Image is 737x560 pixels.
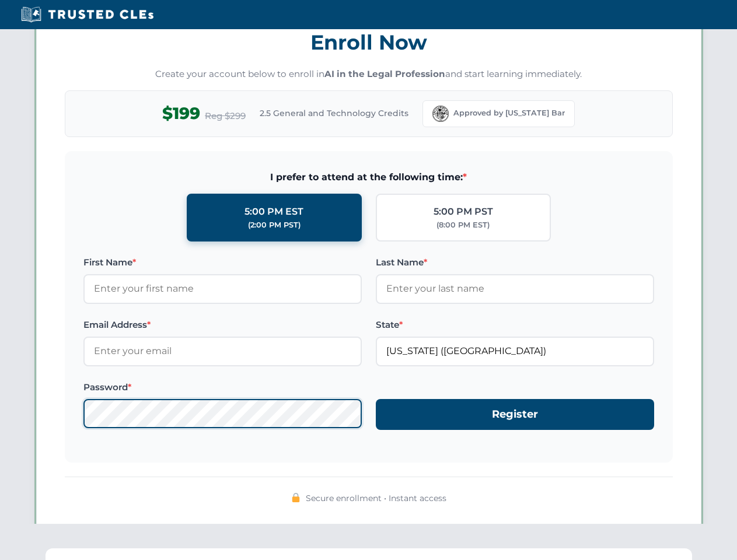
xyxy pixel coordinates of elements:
[205,109,246,123] span: Reg $299
[260,107,408,120] span: 2.5 General and Technology Credits
[248,219,301,231] div: (2:00 PM PST)
[244,204,303,219] div: 5:00 PM EST
[18,6,157,23] img: Trusted CLEs
[83,274,362,303] input: Enter your first name
[291,493,301,502] img: 🔒
[434,204,493,219] div: 5:00 PM PST
[376,337,654,366] input: Florida (FL)
[376,256,654,269] label: Last Name
[83,170,654,185] span: I prefer to attend at the following time:
[65,68,673,81] p: Create your account below to enroll in and start learning immediately.
[65,24,673,61] h3: Enroll Now
[376,318,654,332] label: State
[162,100,200,127] span: $199
[436,219,490,231] div: (8:00 PM EST)
[376,274,654,303] input: Enter your last name
[432,106,449,122] img: Florida Bar
[324,68,445,79] strong: AI in the Legal Profession
[83,337,362,366] input: Enter your email
[453,107,565,119] span: Approved by [US_STATE] Bar
[83,318,362,332] label: Email Address
[376,399,654,430] button: Register
[83,256,362,269] label: First Name
[306,492,446,505] span: Secure enrollment • Instant access
[83,380,362,394] label: Password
